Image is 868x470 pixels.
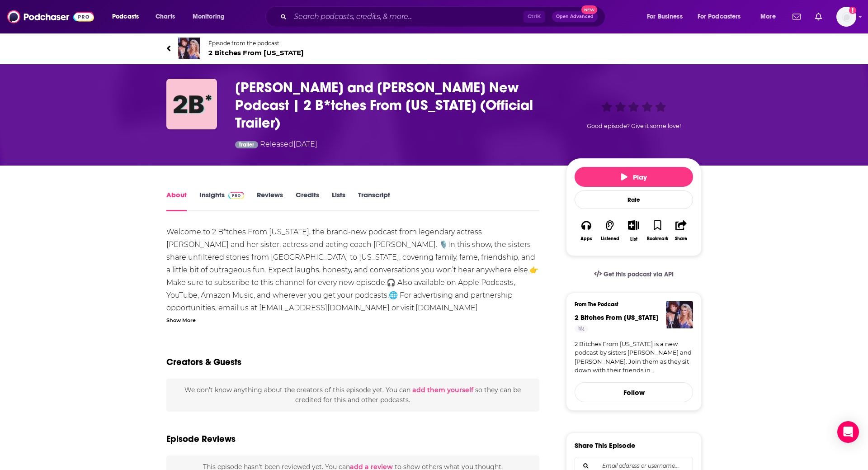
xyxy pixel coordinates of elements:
[849,7,856,14] svg: Add a profile image
[789,9,804,24] a: Show notifications dropdown
[166,356,241,368] h2: Creators & Guests
[415,304,478,312] a: [DOMAIN_NAME]
[698,10,741,23] span: For Podcasters
[575,382,693,402] button: Follow
[666,301,693,328] img: 2 Bitches From Texas
[760,10,776,23] span: More
[228,192,244,199] img: Podchaser Pro
[587,263,681,285] a: Get this podcast via API
[178,38,200,59] img: 2 Bitches From Texas
[621,173,647,181] span: Play
[575,190,693,209] div: Rate
[836,7,856,27] img: User Profile
[235,139,317,151] div: Released [DATE]
[199,190,244,211] a: InsightsPodchaser Pro
[7,8,94,25] img: Podchaser - Follow, Share and Rate Podcasts
[235,79,552,132] h1: Morgan Fairchild and Cathryn Hartt's New Podcast | 2 B*tches From Texas (Official Trailer)
[575,313,659,322] span: 2 Bitches From [US_STATE]
[186,9,236,24] button: open menu
[836,7,856,27] button: Show profile menu
[641,9,694,24] button: open menu
[184,386,521,404] span: We don't know anything about the creators of this episode yet . You can so they can be credited f...
[692,9,754,24] button: open menu
[580,236,592,242] div: Apps
[575,301,686,308] h3: From The Podcast
[647,236,668,242] div: Bookmark
[604,271,674,278] span: Get this podcast via API
[556,14,594,19] span: Open Advanced
[587,123,681,129] span: Good episode? Give it some love!
[274,6,614,27] div: Search podcasts, credits, & more...
[670,214,693,247] button: Share
[208,40,304,47] span: Episode from the podcast
[106,9,151,24] button: open menu
[166,433,236,445] h3: Episode Reviews
[598,214,622,247] button: Listened
[646,214,669,247] button: Bookmark
[208,48,304,57] span: 2 Bitches From [US_STATE]
[575,214,598,247] button: Apps
[150,9,180,24] a: Charts
[166,38,434,59] a: 2 Bitches From TexasEpisode from the podcast2 Bitches From [US_STATE]
[601,236,619,242] div: Listened
[290,9,524,24] input: Search podcasts, credits, & more...
[575,313,659,322] a: 2 Bitches From Texas
[575,340,693,375] a: 2 Bitches From [US_STATE] is a new podcast by sisters [PERSON_NAME] and [PERSON_NAME]. Join them ...
[358,190,390,211] a: Transcript
[193,10,225,23] span: Monitoring
[552,11,598,22] button: Open AdvancedNew
[630,236,637,242] div: List
[166,79,217,129] img: Morgan Fairchild and Cathryn Hartt's New Podcast | 2 B*tches From Texas (Official Trailer)
[811,9,826,24] a: Show notifications dropdown
[836,7,856,27] span: Logged in as jfalkner
[675,236,687,242] div: Share
[524,11,545,23] span: Ctrl K
[166,226,539,340] div: Welcome to 2 B*tches From [US_STATE], the brand-new podcast from legendary actress [PERSON_NAME] ...
[575,167,693,187] button: Play
[581,5,598,14] span: New
[624,220,643,230] button: Show More Button
[575,441,635,450] h3: Share This Episode
[754,9,787,24] button: open menu
[412,386,473,394] button: add them yourself
[239,142,254,147] span: Trailer
[112,10,139,23] span: Podcasts
[166,190,187,211] a: About
[837,421,859,443] div: Open Intercom Messenger
[156,10,175,23] span: Charts
[296,190,319,211] a: Credits
[332,190,345,211] a: Lists
[257,190,283,211] a: Reviews
[622,214,646,247] div: Show More ButtonList
[647,10,683,23] span: For Business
